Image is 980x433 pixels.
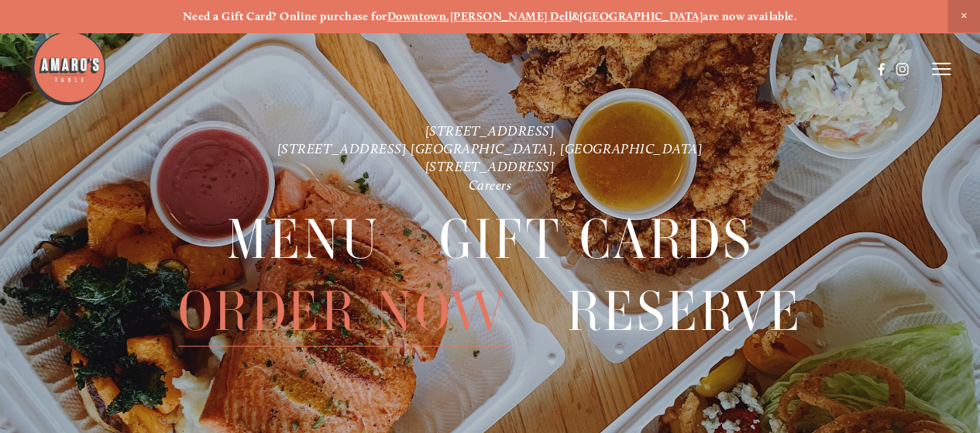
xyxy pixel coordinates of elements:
[178,276,508,346] a: Order Now
[450,9,572,23] a: [PERSON_NAME] Dell
[29,29,107,107] img: Amaro's Table
[425,159,555,175] a: [STREET_ADDRESS]
[703,9,797,23] strong: are now available.
[277,140,703,156] a: [STREET_ADDRESS] [GEOGRAPHIC_DATA], [GEOGRAPHIC_DATA]
[425,122,555,139] a: [STREET_ADDRESS]
[572,9,579,23] strong: &
[227,204,380,274] a: Menu
[387,9,447,23] a: Downtown
[567,276,803,346] a: Reserve
[446,9,449,23] strong: ,
[579,9,703,23] a: [GEOGRAPHIC_DATA]
[183,9,387,23] strong: Need a Gift Card? Online purchase for
[439,204,754,274] a: Gift Cards
[469,177,512,193] a: Careers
